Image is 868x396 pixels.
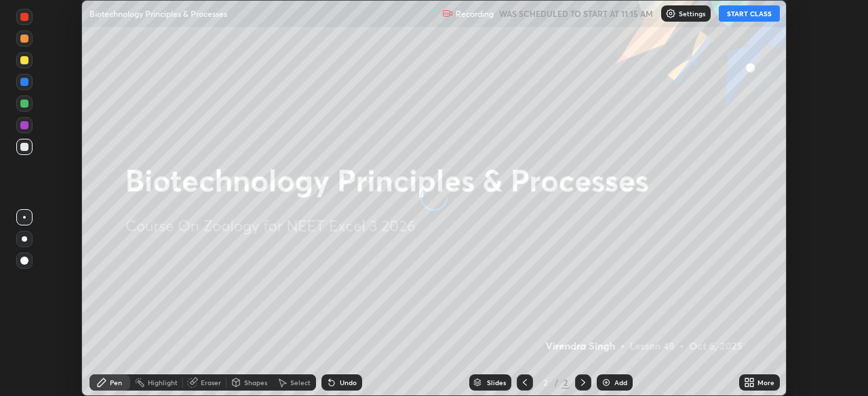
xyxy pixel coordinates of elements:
div: Highlight [148,379,178,386]
div: / [555,378,559,387]
p: Recording [456,9,494,19]
img: class-settings-icons [665,8,676,19]
p: Biotechnology Principles & Processes [90,8,227,19]
div: Pen [110,379,122,386]
img: recording.375f2c34.svg [442,8,453,19]
div: Undo [340,379,357,386]
h5: WAS SCHEDULED TO START AT 11:15 AM [499,7,653,20]
div: Add [614,379,627,386]
div: Select [290,379,311,386]
p: Settings [679,10,705,17]
button: START CLASS [719,5,780,22]
div: More [757,379,774,386]
div: 2 [538,378,552,387]
div: 2 [561,376,570,389]
div: Shapes [244,379,267,386]
div: Slides [487,379,506,386]
div: Eraser [201,379,221,386]
img: add-slide-button [601,377,612,388]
